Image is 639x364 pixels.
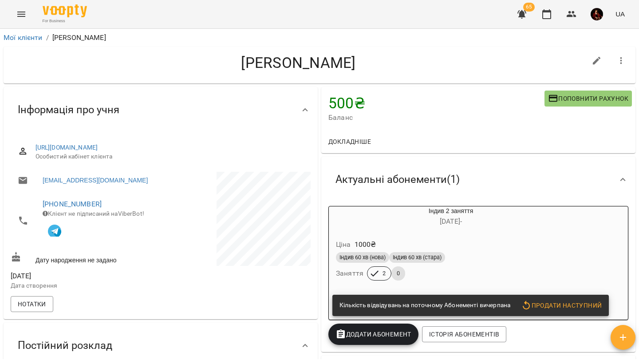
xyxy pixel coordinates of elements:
[521,300,602,311] span: Продати наступний
[43,200,102,208] a: [PHONE_NUMBER]
[612,6,628,22] button: UA
[328,324,418,345] button: Додати Абонемент
[4,32,635,43] nav: breadcrumb
[329,206,573,228] div: Індив 2 заняття
[339,297,510,313] div: Кількість відвідувань на поточному Абонементі вичерпана
[35,144,98,151] a: [URL][DOMAIN_NAME]
[328,112,544,123] span: Баланс
[336,267,363,280] h6: Заняття
[46,32,49,43] li: /
[43,176,148,185] a: [EMAIL_ADDRESS][DOMAIN_NAME]
[389,253,445,261] span: Індив 60 хв (стара)
[336,238,351,251] h6: Ціна
[18,339,112,352] span: Постійний розклад
[35,152,304,161] span: Особистий кабінет клієнта
[43,4,87,17] img: Voopty Logo
[544,91,632,107] button: Поповнити рахунок
[321,157,635,202] div: Актуальні абонементи(1)
[11,281,159,290] p: Дата створення
[377,269,391,277] span: 2
[4,33,43,42] a: Мої клієнти
[18,299,46,309] span: Нотатки
[11,296,53,312] button: Нотатки
[43,218,67,242] button: Клієнт підписаний на VooptyBot
[523,3,535,12] span: 65
[4,87,318,133] div: Інформація про учня
[429,329,499,340] span: Історія абонементів
[615,9,625,19] span: UA
[548,93,628,104] span: Поповнити рахунок
[422,326,506,342] button: Історія абонементів
[18,103,119,117] span: Інформація про учня
[11,271,159,281] span: [DATE]
[11,54,586,72] h4: [PERSON_NAME]
[328,94,544,112] h4: 500 ₴
[11,4,32,25] button: Menu
[328,136,371,147] span: Докладніше
[329,206,573,291] button: Індив 2 заняття[DATE]- Ціна1000₴Індив 60 хв (нова)Індив 60 хв (стара)Заняття20
[517,297,605,313] button: Продати наступний
[48,225,61,238] img: Telegram
[336,253,389,261] span: Індив 60 хв (нова)
[43,18,87,24] span: For Business
[335,329,411,340] span: Додати Абонемент
[591,8,603,20] img: e6de9153dec4ca9d7763537413c7a747.jpg
[391,269,405,277] span: 0
[9,250,161,266] div: Дату народження не задано
[43,210,144,217] span: Клієнт не підписаний на ViberBot!
[335,173,460,186] span: Актуальні абонементи ( 1 )
[355,239,376,250] p: 1000 ₴
[52,32,106,43] p: [PERSON_NAME]
[325,134,375,150] button: Докладніше
[440,217,462,226] span: [DATE] -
